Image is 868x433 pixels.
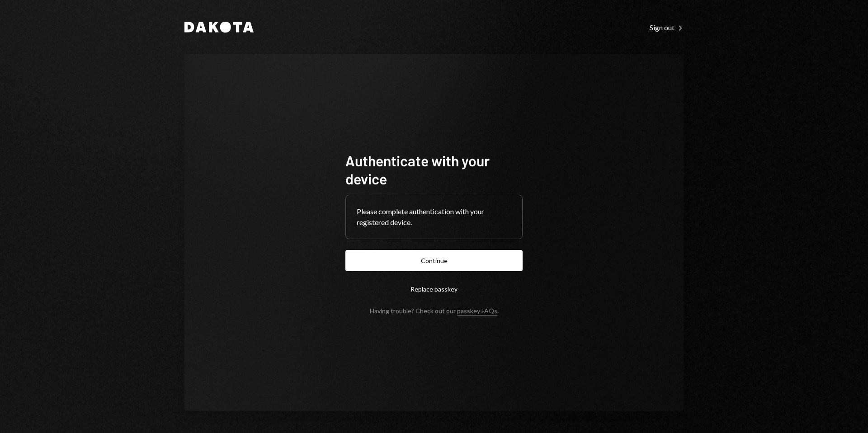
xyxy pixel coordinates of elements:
[345,151,523,188] h1: Authenticate with your device
[357,206,511,228] div: Please complete authentication with your registered device.
[370,307,499,315] div: Having trouble? Check out our .
[457,307,497,315] a: passkey FAQs
[345,250,523,271] button: Continue
[345,278,523,300] button: Replace passkey
[650,23,684,32] div: Sign out
[650,22,684,32] a: Sign out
